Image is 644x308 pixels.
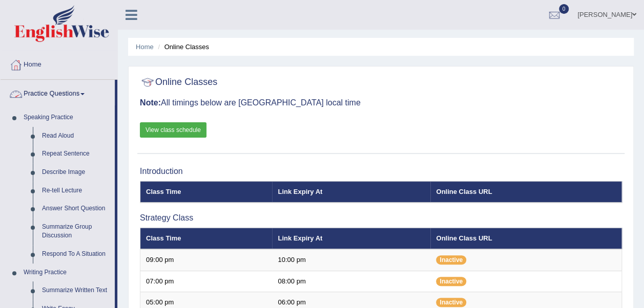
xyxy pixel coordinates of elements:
a: Writing Practice [19,263,115,282]
a: Describe Image [37,163,115,182]
span: Inactive [436,298,466,307]
a: Home [1,51,117,76]
a: Summarize Group Discussion [37,218,115,245]
a: Home [136,43,154,51]
h2: Online Classes [140,75,217,90]
h3: All timings below are [GEOGRAPHIC_DATA] local time [140,98,622,107]
a: View class schedule [140,122,206,138]
span: Inactive [436,277,466,286]
a: Summarize Written Text [37,281,115,300]
th: Link Expiry At [272,228,430,249]
li: Online Classes [155,42,209,52]
td: 07:00 pm [140,271,273,292]
th: Class Time [140,228,273,249]
a: Re-tell Lecture [37,182,115,200]
h3: Introduction [140,167,622,176]
a: Respond To A Situation [37,245,115,263]
th: Online Class URL [430,228,621,249]
a: Speaking Practice [19,108,115,127]
a: Answer Short Question [37,200,115,218]
a: Practice Questions [1,80,115,105]
td: 08:00 pm [272,271,430,292]
span: 0 [559,4,569,14]
td: 10:00 pm [272,249,430,271]
b: Note: [140,98,161,107]
th: Link Expiry At [272,181,430,203]
a: Read Aloud [37,127,115,145]
span: Inactive [436,255,466,265]
th: Online Class URL [430,181,621,203]
td: 09:00 pm [140,249,273,271]
h3: Strategy Class [140,213,622,223]
a: Repeat Sentence [37,145,115,163]
th: Class Time [140,181,273,203]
